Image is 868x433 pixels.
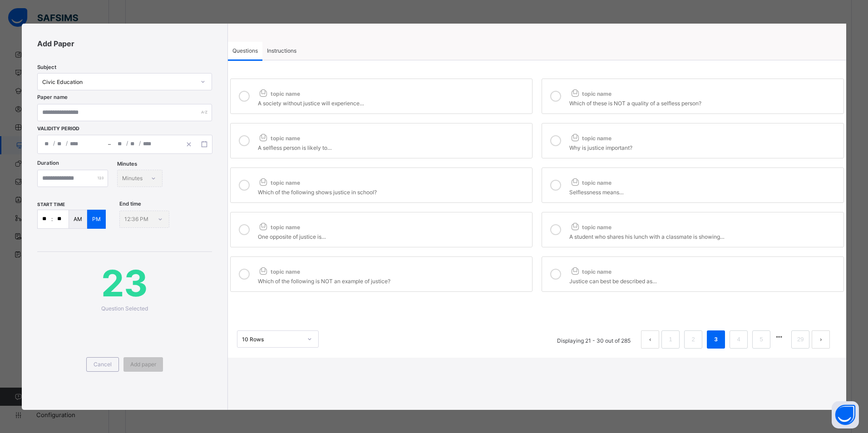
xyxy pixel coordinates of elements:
[94,361,112,368] span: Cancel
[37,39,212,48] span: Add Paper
[108,140,111,148] span: –
[569,142,839,151] div: Why is justice important?
[117,161,137,167] span: Minutes
[569,90,612,97] span: topic name
[812,330,830,349] li: 下一页
[51,216,53,222] p: :
[569,276,839,285] div: Justice can best be described as…
[258,179,300,186] span: topic name
[707,330,725,349] li: 3
[773,330,785,343] li: 向后 5 页
[661,330,680,349] li: 1
[666,334,675,345] a: 1
[258,224,300,231] span: topic name
[37,160,59,166] label: Duration
[53,139,55,147] span: /
[550,330,637,349] li: Displaying 21 - 30 out of 285
[242,335,302,342] div: 10 Rows
[37,126,112,132] span: Validity Period
[794,334,806,345] a: 29
[689,334,698,345] a: 2
[641,330,659,349] li: 上一页
[569,187,839,196] div: Selflessness means…
[791,330,809,349] li: 29
[74,216,82,222] p: AM
[92,216,101,222] p: PM
[258,142,528,151] div: A selfless person is likely to…
[42,78,195,85] div: Civic Education
[139,139,141,147] span: /
[757,334,766,345] a: 5
[37,261,212,305] span: 23
[126,139,128,147] span: /
[258,135,300,142] span: topic name
[37,202,65,207] span: start time
[267,47,296,54] span: Instructions
[812,330,830,349] button: next page
[37,64,56,70] span: Subject
[832,401,859,428] button: Open asap
[130,361,156,368] span: Add paper
[712,334,720,345] a: 3
[730,330,748,349] li: 4
[66,139,68,147] span: /
[684,330,702,349] li: 2
[569,268,612,275] span: topic name
[101,305,148,312] span: Question Selected
[258,231,528,240] div: One opposite of justice is…
[569,98,839,107] div: Which of these is NOT a quality of a selfless person?
[641,330,659,349] button: prev page
[569,224,612,231] span: topic name
[119,201,141,207] span: End time
[569,135,612,142] span: topic name
[258,98,528,107] div: A society without justice will experience…
[258,268,300,275] span: topic name
[735,334,743,345] a: 4
[258,90,300,97] span: topic name
[258,187,528,196] div: Which of the following shows justice in school?
[232,47,258,54] span: Questions
[569,179,612,186] span: topic name
[569,231,839,240] div: A student who shares his lunch with a classmate is showing…
[258,276,528,285] div: Which of the following is NOT an example of justice?
[37,94,68,100] label: Paper name
[752,330,770,349] li: 5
